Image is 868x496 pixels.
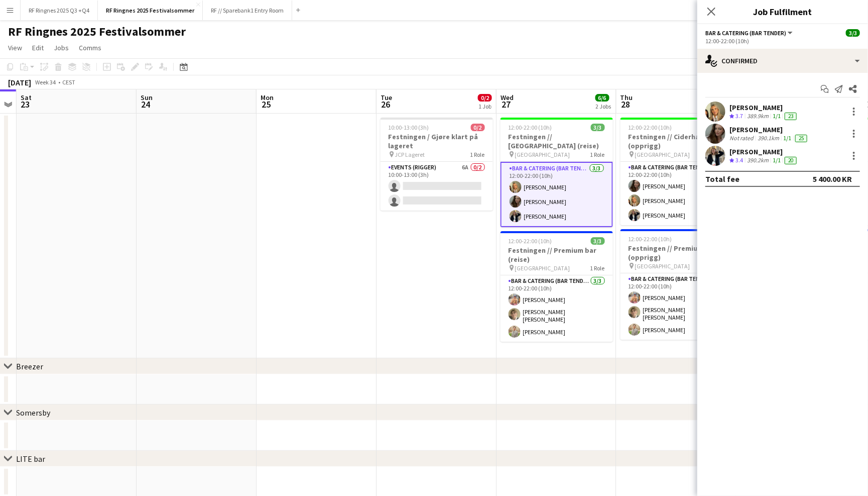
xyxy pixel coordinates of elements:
[501,246,613,264] h3: Festningen // Premium bar (reise)
[697,5,868,18] h3: Job Fulfilment
[783,134,791,142] app-skills-label: 1/1
[499,98,514,110] span: 27
[735,112,743,120] span: 3.7
[515,151,570,158] span: [GEOGRAPHIC_DATA]
[846,29,860,37] span: 3/3
[141,93,153,102] span: Sun
[697,49,868,73] div: Confirmed
[16,454,45,464] div: LITE bar
[139,98,153,110] span: 24
[8,24,186,39] h1: RF Ringnes 2025 Festivalsommer
[773,112,781,120] app-skills-label: 1/1
[79,43,101,52] span: Comms
[501,275,613,342] app-card-role: Bar & Catering (Bar Tender)3/312:00-22:00 (10h)[PERSON_NAME][PERSON_NAME] [PERSON_NAME][PERSON_NAME]
[619,98,633,110] span: 28
[735,156,743,164] span: 3.4
[596,103,611,110] div: 2 Jobs
[501,132,613,150] h3: Festningen // [GEOGRAPHIC_DATA] (reise)
[621,244,733,262] h3: Festningen // Premium bar (opprigg)
[621,118,733,225] app-job-card: 12:00-22:00 (10h)3/3Festningen // Ciderhagen (opprigg) [GEOGRAPHIC_DATA]1 RoleBar & Catering (Bar...
[8,77,31,87] div: [DATE]
[629,235,672,243] span: 12:00-22:00 (10h)
[705,29,786,37] span: Bar & Catering (Bar Tender)
[621,162,733,225] app-card-role: Bar & Catering (Bar Tender)3/312:00-22:00 (10h)[PERSON_NAME][PERSON_NAME][PERSON_NAME]
[785,157,797,164] div: 20
[501,118,613,227] app-job-card: 12:00-22:00 (10h)3/3Festningen // [GEOGRAPHIC_DATA] (reise) [GEOGRAPHIC_DATA]1 RoleBar & Catering...
[4,41,26,54] a: View
[32,43,44,52] span: Edit
[16,361,43,371] div: Breezer
[629,124,672,131] span: 12:00-22:00 (10h)
[261,93,274,102] span: Mon
[381,162,493,211] app-card-role: Events (Rigger)6A0/210:00-13:00 (3h)
[635,151,690,158] span: [GEOGRAPHIC_DATA]
[509,237,552,245] span: 12:00-22:00 (10h)
[50,41,73,54] a: Jobs
[705,174,739,184] div: Total fee
[478,94,492,102] span: 0/2
[509,124,552,131] span: 12:00-22:00 (10h)
[21,1,98,20] button: RF Ringnes 2025 Q3 +Q4
[729,147,799,156] div: [PERSON_NAME]
[729,134,756,142] div: Not rated
[75,41,105,54] a: Comms
[33,78,58,86] span: Week 34
[795,135,807,142] div: 25
[729,103,799,112] div: [PERSON_NAME]
[621,229,733,340] app-job-card: 12:00-22:00 (10h)3/3Festningen // Premium bar (opprigg) [GEOGRAPHIC_DATA]1 RoleBar & Catering (Ba...
[471,124,485,131] span: 0/2
[381,118,493,211] app-job-card: 10:00-13:00 (3h)0/2Festningen / Gjøre klart på lageret JCP Lageret1 RoleEvents (Rigger)6A0/210:00...
[756,134,781,142] div: 390.1km
[635,262,690,270] span: [GEOGRAPHIC_DATA]
[591,237,605,245] span: 3/3
[395,151,425,158] span: JCP Lageret
[621,273,733,340] app-card-role: Bar & Catering (Bar Tender)3/312:00-22:00 (10h)[PERSON_NAME][PERSON_NAME] [PERSON_NAME][PERSON_NAME]
[745,156,771,165] div: 390.2km
[621,132,733,150] h3: Festningen // Ciderhagen (opprigg)
[501,93,514,102] span: Wed
[381,132,493,150] h3: Festningen / Gjøre klart på lageret
[54,43,69,52] span: Jobs
[203,1,292,20] button: RF // Sparebank1 Entry Room
[98,1,203,20] button: RF Ringnes 2025 Festivalsommer
[745,112,771,121] div: 389.9km
[729,125,809,134] div: [PERSON_NAME]
[590,264,605,272] span: 1 Role
[21,93,32,102] span: Sat
[621,93,633,102] span: Thu
[62,78,75,86] div: CEST
[705,37,860,45] div: 12:00-22:00 (10h)
[501,231,613,342] app-job-card: 12:00-22:00 (10h)3/3Festningen // Premium bar (reise) [GEOGRAPHIC_DATA]1 RoleBar & Catering (Bar ...
[478,103,491,110] div: 1 Job
[813,174,852,184] div: 5 400.00 KR
[785,113,797,120] div: 23
[591,124,605,131] span: 3/3
[705,29,794,37] button: Bar & Catering (Bar Tender)
[595,94,609,102] span: 6/6
[379,98,392,110] span: 26
[470,151,485,158] span: 1 Role
[8,43,22,52] span: View
[501,162,613,227] app-card-role: Bar & Catering (Bar Tender)3/312:00-22:00 (10h)[PERSON_NAME][PERSON_NAME][PERSON_NAME]
[515,264,570,272] span: [GEOGRAPHIC_DATA]
[259,98,274,110] span: 25
[389,124,429,131] span: 10:00-13:00 (3h)
[16,408,50,418] div: Somersby
[590,151,605,158] span: 1 Role
[773,156,781,164] app-skills-label: 1/1
[28,41,48,54] a: Edit
[19,98,32,110] span: 23
[381,93,392,102] span: Tue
